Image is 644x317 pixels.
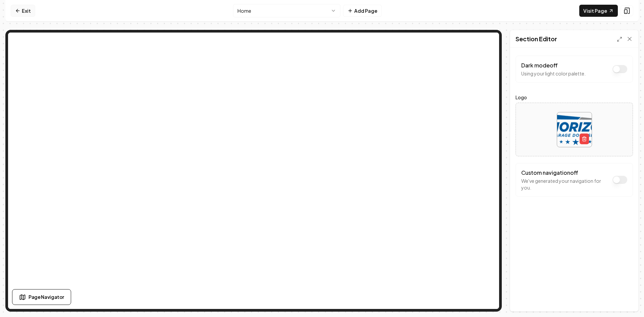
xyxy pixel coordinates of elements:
[521,70,586,77] p: Using your light color palette.
[29,294,64,301] span: Page Navigator
[579,5,618,17] a: Visit Page
[516,93,633,101] label: Logo
[521,169,578,176] label: Custom navigation off
[521,177,609,191] p: We've generated your navigation for you.
[343,5,382,17] button: Add Page
[557,112,592,147] img: image
[11,5,35,17] a: Exit
[12,289,71,305] button: Page Navigator
[516,34,557,44] h2: Section Editor
[521,62,558,69] label: Dark mode off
